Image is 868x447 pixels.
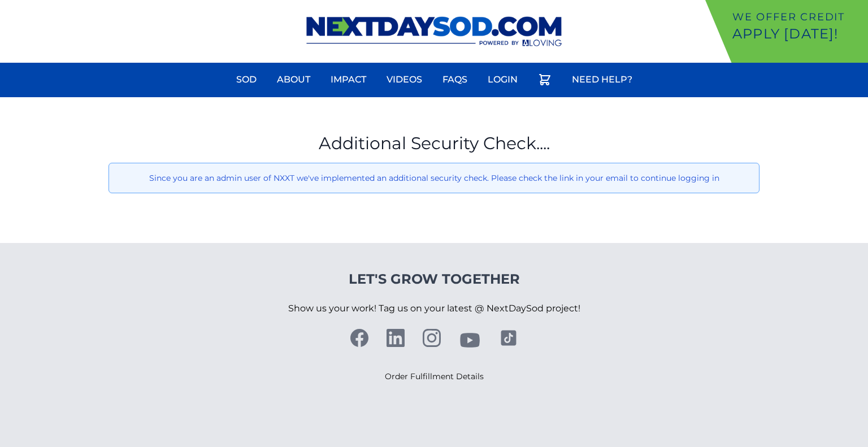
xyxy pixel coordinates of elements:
h4: Let's Grow Together [288,270,580,288]
h1: Additional Security Check.... [108,133,759,154]
a: FAQs [436,66,474,93]
p: Since you are an admin user of NXXT we've implemented an additional security check. Please check ... [118,172,750,184]
a: About [270,66,317,93]
a: Login [481,66,524,93]
a: Sod [229,66,263,93]
a: Order Fulfillment Details [385,371,484,381]
a: Videos [380,66,429,93]
a: Need Help? [565,66,639,93]
p: Show us your work! Tag us on your latest @ NextDaySod project! [288,288,580,329]
a: Impact [324,66,373,93]
p: We offer Credit [732,9,863,25]
p: Apply [DATE]! [732,25,863,43]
